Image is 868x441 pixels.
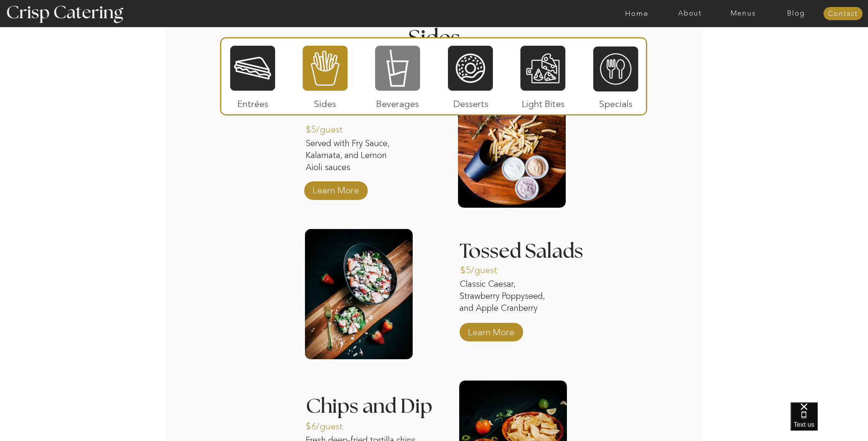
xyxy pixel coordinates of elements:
[299,91,351,113] p: Sides
[396,28,472,43] h2: Sides
[306,413,357,436] p: $6/guest
[770,10,823,17] a: Blog
[790,402,868,441] iframe: podium webchat widget bubble
[517,91,569,113] p: Light Bites
[590,91,641,113] p: Specials
[445,91,496,113] p: Desserts
[663,10,716,17] a: About
[465,319,517,341] a: Learn More
[310,177,362,200] a: Learn More
[306,116,357,139] p: $5/guest
[306,396,439,406] h3: Chips and Dip
[716,10,770,17] a: Menus
[306,138,405,175] p: Served with Fry Sauce, Kalamata, and Lemon Aioli sauces
[227,91,279,113] p: Entrées
[372,91,423,113] p: Beverages
[460,241,592,260] h3: Tossed Salads
[460,257,512,279] p: $5/guest
[610,10,663,17] a: Home
[460,278,556,315] p: Classic Caesar, Strawberry Poppyseed, and Apple Cranberry
[823,10,863,18] a: Contact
